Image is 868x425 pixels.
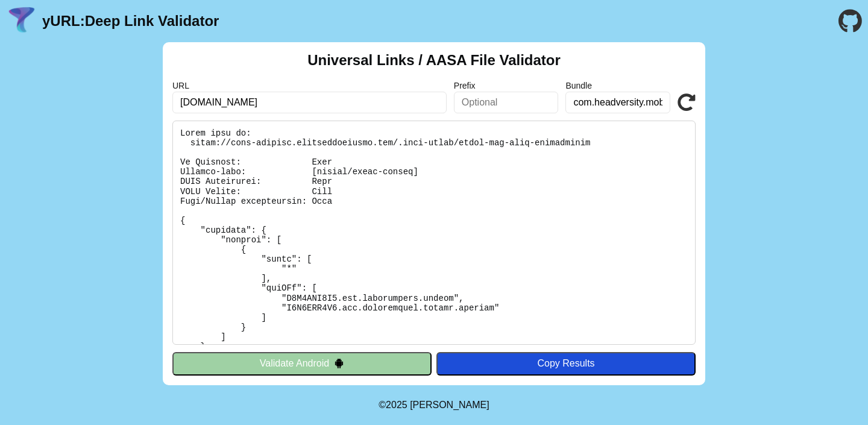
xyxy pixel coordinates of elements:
a: Michael Ibragimchayev's Personal Site [410,400,489,410]
span: 2025 [386,400,407,410]
label: Bundle [565,81,670,90]
input: Optional [454,92,559,113]
input: Required [172,92,447,113]
label: Prefix [454,81,559,90]
a: yURL:Deep Link Validator [42,13,219,30]
button: Validate Android [172,352,432,375]
img: yURL Logo [6,5,37,37]
footer: © [379,385,489,425]
input: Optional [565,92,670,113]
label: URL [172,81,447,90]
button: Copy Results [436,352,696,375]
img: droidIcon.svg [334,358,344,368]
pre: Lorem ipsu do: sitam://cons-adipisc.elitseddoeiusmo.tem/.inci-utlab/etdol-mag-aliq-enimadminim Ve... [172,121,696,345]
h2: Universal Links / AASA File Validator [307,52,561,69]
div: Copy Results [442,358,690,369]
